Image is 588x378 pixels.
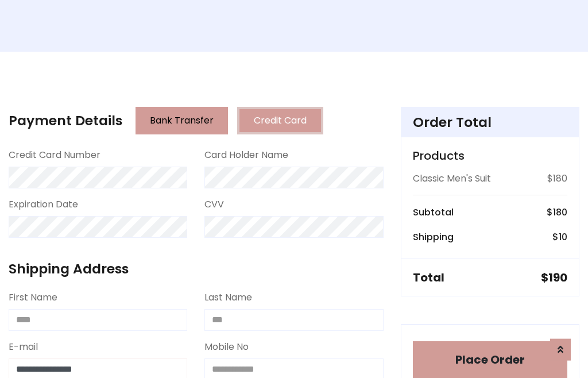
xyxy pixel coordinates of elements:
label: Mobile No [204,340,249,354]
label: Credit Card Number [9,148,100,162]
label: CVV [204,198,224,211]
label: Expiration Date [9,198,78,211]
button: Credit Card [237,107,323,134]
button: Bank Transfer [136,107,228,134]
label: First Name [9,291,57,304]
h6: Shipping [413,232,454,242]
button: Place Order [413,341,567,378]
p: Classic Men's Suit [413,172,491,186]
h4: Payment Details [9,113,122,129]
h5: Products [413,149,567,163]
label: Last Name [204,291,252,304]
h5: Total [413,271,444,284]
span: 10 [559,230,567,244]
p: $180 [547,172,567,186]
h4: Order Total [413,114,567,130]
span: 180 [553,206,567,219]
span: 190 [548,269,567,286]
h6: $ [547,207,567,218]
label: Card Holder Name [204,148,288,162]
h4: Shipping Address [9,261,384,277]
h6: Subtotal [413,207,454,218]
label: E-mail [9,340,38,354]
h5: $ [541,271,567,284]
h6: $ [552,232,567,242]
